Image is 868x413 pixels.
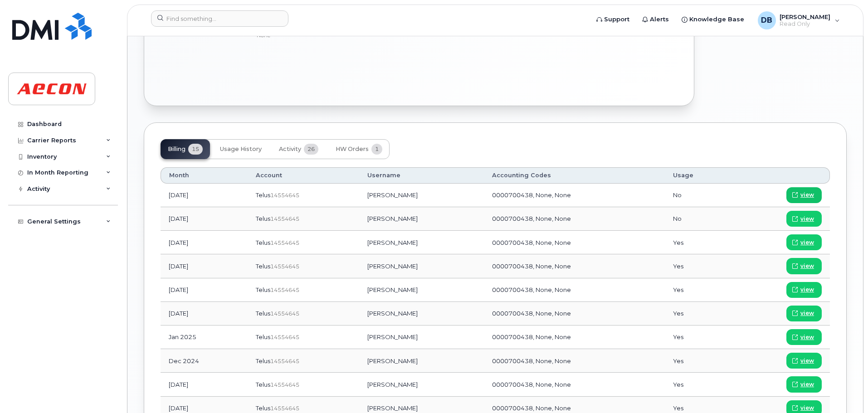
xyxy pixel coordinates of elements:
span: 14554645 [270,381,299,388]
th: Month [161,167,248,184]
span: [PERSON_NAME] [780,13,830,20]
th: Username [359,167,483,184]
span: 14554645 [270,215,299,222]
th: Account [248,167,359,184]
span: Knowledge Base [689,15,744,24]
td: [PERSON_NAME] [359,207,483,231]
span: view [800,380,814,389]
a: view [786,329,822,345]
span: Usage History [220,146,262,153]
td: [PERSON_NAME] [359,254,483,278]
span: Alerts [650,15,669,24]
span: 14554645 [270,358,299,364]
span: view [800,309,814,317]
a: view [786,211,822,227]
span: view [800,333,814,341]
span: Telus [256,310,270,317]
td: Yes [665,326,733,349]
span: 0000700438, None, None [492,286,571,293]
span: 0000700438, None, None [492,333,571,340]
span: Telus [256,191,270,199]
a: Support [590,10,636,29]
span: Telus [256,357,270,364]
a: view [786,187,822,203]
span: 14554645 [270,287,299,293]
span: 14554645 [270,192,299,199]
td: Yes [665,302,733,326]
span: Telus [256,262,270,270]
td: Yes [665,349,733,373]
span: 0000700438, None, None [492,404,571,412]
input: Find something... [151,10,288,27]
span: Telus [256,286,270,293]
span: view [800,404,814,412]
span: view [800,286,814,294]
span: 0000700438, None, None [492,262,571,270]
a: view [786,258,822,274]
a: view [786,282,822,298]
span: view [800,357,814,365]
td: [DATE] [161,278,248,302]
td: Yes [665,373,733,396]
span: view [800,191,814,199]
span: 0000700438, None, None [492,239,571,246]
span: 14554645 [270,263,299,270]
div: Dawn Banks [751,11,846,29]
td: [PERSON_NAME] [359,326,483,349]
span: 26 [304,144,318,155]
span: Read Only [780,20,830,28]
td: [PERSON_NAME] [359,184,483,207]
td: [DATE] [161,373,248,396]
th: Usage [665,167,733,184]
span: 0000700438, None, None [492,381,571,388]
span: Telus [256,333,270,340]
span: HW Orders [336,146,369,153]
td: [PERSON_NAME] [359,373,483,396]
span: view [800,262,814,270]
span: view [800,238,814,247]
span: 14554645 [270,405,299,412]
td: [PERSON_NAME] [359,349,483,373]
span: 0000700438, None, None [492,357,571,364]
span: 14554645 [270,334,299,340]
a: view [786,376,822,392]
span: view [800,215,814,223]
td: Yes [665,231,733,254]
td: [DATE] [161,254,248,278]
span: Telus [256,381,270,388]
td: [DATE] [161,302,248,326]
span: Telus [256,404,270,412]
td: [PERSON_NAME] [359,302,483,326]
td: [DATE] [161,207,248,231]
td: [DATE] [161,231,248,254]
td: Jan 2025 [161,326,248,349]
span: Support [604,15,629,24]
td: No [665,207,733,231]
span: 0000700438, None, None [492,215,571,222]
span: 0000700438, None, None [492,310,571,317]
a: view [786,306,822,321]
a: Knowledge Base [675,10,751,29]
td: Dec 2024 [161,349,248,373]
td: [DATE] [161,184,248,207]
td: [PERSON_NAME] [359,231,483,254]
a: Alerts [636,10,675,29]
a: view [786,234,822,250]
span: 14554645 [270,310,299,317]
td: Yes [665,254,733,278]
span: DB [761,15,772,26]
span: 0000700438, None, None [492,191,571,199]
th: Accounting Codes [484,167,665,184]
td: No [665,184,733,207]
span: 1 [371,144,382,155]
span: Activity [279,146,301,153]
span: Telus [256,239,270,246]
span: 14554645 [270,239,299,246]
td: [PERSON_NAME] [359,278,483,302]
td: Yes [665,278,733,302]
span: Telus [256,215,270,222]
a: view [786,353,822,369]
